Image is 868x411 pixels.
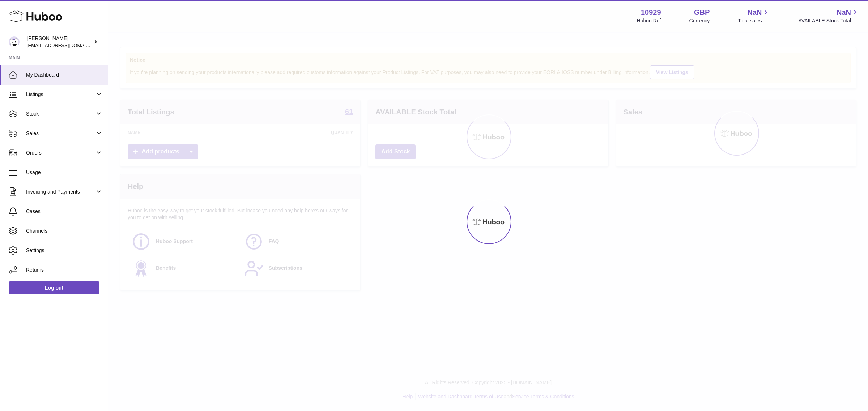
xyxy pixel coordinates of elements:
span: Cases [26,208,103,215]
a: Log out [9,281,99,294]
span: Settings [26,247,103,254]
span: My Dashboard [26,72,103,78]
strong: GBP [694,8,710,17]
span: Total sales [738,17,770,24]
span: Stock [26,111,95,117]
strong: 10929 [641,8,661,17]
span: [EMAIL_ADDRESS][DOMAIN_NAME] [27,42,106,48]
span: Invoicing and Payments [26,189,95,195]
a: NaN AVAILABLE Stock Total [798,8,859,24]
div: Huboo Ref [637,17,661,24]
span: Listings [26,91,95,98]
span: Sales [26,130,95,137]
a: NaN Total sales [738,8,770,24]
span: NaN [837,8,851,17]
span: Orders [26,150,95,156]
span: NaN [747,8,762,17]
div: [PERSON_NAME] [27,35,92,49]
span: Returns [26,267,103,273]
span: Usage [26,169,103,176]
div: Currency [689,17,710,24]
img: internalAdmin-10929@internal.huboo.com [9,36,20,47]
span: Channels [26,228,103,234]
span: AVAILABLE Stock Total [798,17,859,24]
